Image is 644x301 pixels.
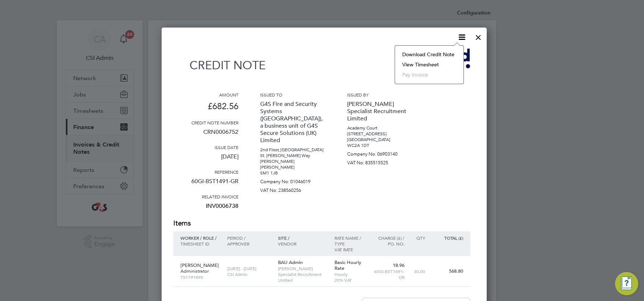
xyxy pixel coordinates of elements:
p: Period / [227,235,270,241]
h3: Related invoice [173,194,238,199]
p: WC2A 1DT [347,143,412,148]
p: [PERSON_NAME] Specialist Recruitment Limited [278,265,327,283]
p: QTY [412,235,425,241]
p: Charge (£) / [373,235,404,241]
p: Timesheet ID [180,241,220,247]
h3: Credit note number [173,120,238,125]
a: INV0006738 [206,199,238,218]
p: [DATE] - [DATE] [227,265,270,271]
p: 60GI-BST1491-GR [173,175,238,194]
p: Worker / Role / [180,235,220,241]
h2: Items [173,218,470,228]
p: Basic Hourly Rate [335,260,366,271]
p: [PERSON_NAME] [260,164,325,170]
p: VAT rate [335,247,366,252]
p: Approver [227,241,270,247]
p: VAT No: 835515525 [347,157,412,166]
p: Academy Court [347,125,412,131]
p: 568.80 [432,268,463,274]
p: G4S Fire and Security Systems ([GEOGRAPHIC_DATA]), a business unit of G4S Secure Solutions (UK) L... [260,98,325,147]
h3: Reference [173,169,238,175]
p: 30.00 [412,268,425,274]
p: Po. No. [373,241,404,247]
p: 2nd Floor, [GEOGRAPHIC_DATA] [260,147,325,153]
p: St. [PERSON_NAME] Way [260,153,325,158]
p: SM1 1JB [260,170,325,176]
p: [STREET_ADDRESS] [347,131,412,137]
p: Company No: 01046019 [260,176,325,185]
p: £682.56 [173,98,238,120]
p: Total (£) [432,235,463,241]
p: [PERSON_NAME] Specialist Recruitment Limited [347,98,412,125]
h3: Amount [173,92,238,98]
p: CRN0006752 [173,125,238,144]
h3: Issued by [347,92,412,98]
li: Pay invoice [399,70,460,80]
p: BAU Admin [278,260,327,265]
p: VAT No: 238560256 [260,185,325,193]
p: Site / [278,235,327,241]
p: Rate name / type [335,235,366,247]
p: [PERSON_NAME] [260,158,325,164]
p: Administrator [180,268,220,274]
p: [PERSON_NAME] [180,263,220,268]
h1: Credit note [173,58,266,72]
p: TS1791890 [180,274,220,280]
li: View timesheet [399,59,460,70]
p: Company No: 06903140 [347,148,412,157]
p: 60GI-BST1491-GR [373,268,404,280]
p: CSI Admin [227,271,270,277]
p: 20% VAT [335,277,366,283]
h3: Issue date [173,144,238,150]
p: [GEOGRAPHIC_DATA] [347,137,412,143]
p: 18.96 [373,263,404,268]
p: Vendor [278,241,327,247]
li: Download Credit Note [399,49,460,59]
p: Hourly [335,271,366,277]
h3: Issued to [260,92,325,98]
p: [DATE] [173,150,238,169]
button: Engage Resource Center [615,272,638,295]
